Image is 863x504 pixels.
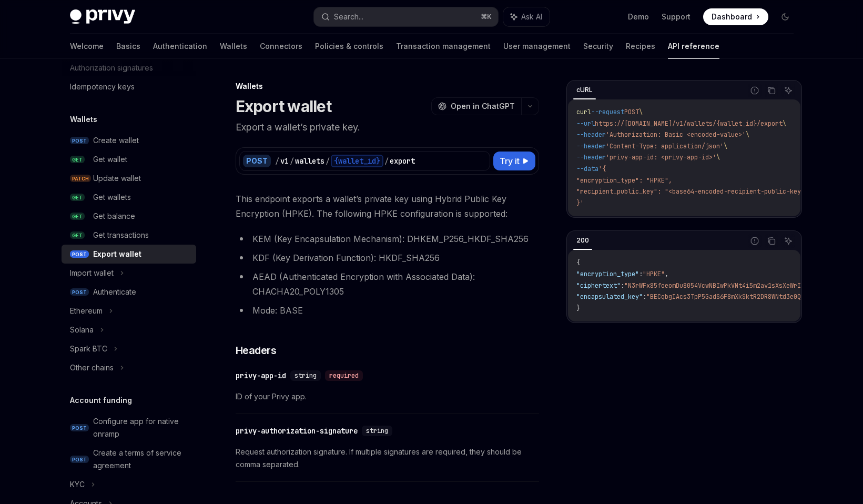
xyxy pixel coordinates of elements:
[220,34,247,59] a: Wallets
[93,248,141,260] div: Export wallet
[576,130,606,139] span: --header
[280,156,289,166] div: v1
[70,456,89,463] span: POST
[236,269,539,299] li: AEAD (Authenticated Encryption with Associated Data): CHACHA20_POLY1305
[236,303,539,318] li: Mode: BASE
[606,130,746,139] span: 'Authorization: Basic <encoded-value>'
[70,424,89,432] span: POST
[595,119,783,128] span: https://[DOMAIN_NAME]/v1/wallets/{wallet_id}/export
[628,12,649,22] a: Demo
[236,120,539,135] p: Export a wallet’s private key.
[621,281,624,290] span: :
[576,153,606,162] span: --header
[93,286,136,298] div: Authenticate
[712,12,752,22] span: Dashboard
[576,199,584,207] span: }'
[70,231,85,239] span: GET
[576,293,643,301] span: "encapsulated_key"
[748,84,762,97] button: Report incorrect code
[70,113,97,126] h5: Wallets
[93,191,131,204] div: Get wallets
[331,155,383,167] div: {wallet_id}
[275,156,279,166] div: /
[62,150,196,169] a: GETGet wallet
[748,234,762,248] button: Report incorrect code
[153,34,207,59] a: Authentication
[236,343,277,358] span: Headers
[384,156,389,166] div: /
[315,34,383,59] a: Policies & controls
[70,342,107,355] div: Spark BTC
[236,231,539,246] li: KEM (Key Encapsulation Mechanism): DHKEM_P256_HKDF_SHA256
[93,415,190,440] div: Configure app for native onramp
[62,207,196,226] a: GETGet balance
[746,130,749,139] span: \
[70,194,85,201] span: GET
[396,34,491,59] a: Transaction management
[591,108,624,116] span: --request
[295,371,317,380] span: string
[236,191,539,221] span: This endpoint exports a wallet’s private key using Hybrid Public Key Encryption (HPKE). The follo...
[765,234,778,248] button: Copy the contents from the code block
[777,8,794,25] button: Toggle dark mode
[576,142,606,150] span: --header
[62,77,196,96] a: Idempotency keys
[390,156,415,166] div: export
[70,267,114,279] div: Import wallet
[116,34,140,59] a: Basics
[576,108,591,116] span: curl
[70,9,135,24] img: dark logo
[290,156,294,166] div: /
[236,370,286,381] div: privy-app-id
[62,412,196,443] a: POSTConfigure app for native onramp
[70,288,89,296] span: POST
[62,443,196,475] a: POSTCreate a terms of service agreement
[662,12,691,22] a: Support
[236,426,358,436] div: privy-authorization-signature
[583,34,613,59] a: Security
[243,155,271,167] div: POST
[431,97,521,115] button: Open in ChatGPT
[326,156,330,166] div: /
[93,172,141,185] div: Update wallet
[576,258,580,267] span: {
[626,34,655,59] a: Recipes
[70,478,85,491] div: KYC
[716,153,720,162] span: \
[70,175,91,183] span: PATCH
[576,119,595,128] span: --url
[606,142,724,150] span: 'Content-Type: application/json'
[236,390,539,403] span: ID of your Privy app.
[724,142,727,150] span: \
[236,250,539,265] li: KDF (Key Derivation Function): HKDF_SHA256
[70,394,132,407] h5: Account funding
[70,324,94,336] div: Solana
[70,34,104,59] a: Welcome
[573,234,592,247] div: 200
[503,7,550,26] button: Ask AI
[639,270,643,278] span: :
[93,447,190,472] div: Create a terms of service agreement
[781,84,795,97] button: Ask AI
[503,34,571,59] a: User management
[493,152,535,170] button: Try it
[576,304,580,313] span: }
[62,188,196,207] a: GETGet wallets
[643,270,665,278] span: "HPKE"
[70,305,103,317] div: Ethereum
[639,108,643,116] span: \
[62,245,196,264] a: POSTExport wallet
[93,210,135,223] div: Get balance
[236,81,539,92] div: Wallets
[598,165,606,173] span: '{
[783,119,786,128] span: \
[500,155,520,167] span: Try it
[573,84,596,96] div: cURL
[93,153,127,166] div: Get wallet
[576,187,808,196] span: "recipient_public_key": "<base64-encoded-recipient-public-key>"
[624,108,639,116] span: POST
[93,134,139,147] div: Create wallet
[451,101,515,112] span: Open in ChatGPT
[93,229,149,241] div: Get transactions
[765,84,778,97] button: Copy the contents from the code block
